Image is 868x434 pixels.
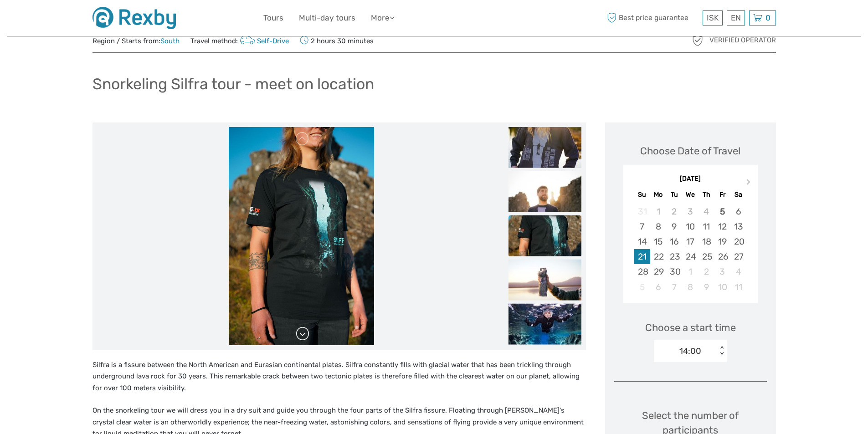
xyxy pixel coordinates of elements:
[190,34,289,47] span: Travel method:
[727,10,745,26] div: EN
[764,13,772,22] span: 0
[508,127,581,168] img: a131a9f22f4b4549ae71f92a96ca4a57_slider_thumbnail.jpeg
[666,189,682,201] div: Tu
[699,249,714,264] div: Choose Thursday, September 25th, 2025
[508,303,581,344] img: b5f8c0766dba4a3da16c55c6d375b8c9_slider_thumbnail.jpeg
[666,204,682,219] div: Not available Tuesday, September 2nd, 2025
[666,249,682,264] div: Choose Tuesday, September 23rd, 2025
[650,264,666,279] div: Choose Monday, September 29th, 2025
[650,189,666,201] div: Mo
[92,36,180,46] span: Region / Starts from:
[650,219,666,234] div: Choose Monday, September 8th, 2025
[682,234,698,249] div: Choose Wednesday, September 17th, 2025
[105,14,116,25] button: Open LiveChat chat widget
[666,264,682,279] div: Choose Tuesday, September 30th, 2025
[714,204,730,219] div: Choose Friday, September 5th, 2025
[709,36,776,45] span: Verified Operator
[263,11,283,25] a: Tours
[666,219,682,234] div: Choose Tuesday, September 9th, 2025
[690,33,705,48] img: verified_operator_grey_128.png
[508,215,581,256] img: 9d63dbc4c7ac4f699b7ba05bb712d1f5_slider_thumbnail.jpeg
[682,280,698,295] div: Choose Wednesday, October 8th, 2025
[650,249,666,264] div: Choose Monday, September 22nd, 2025
[714,280,730,295] div: Choose Friday, October 10th, 2025
[730,234,746,249] div: Choose Saturday, September 20th, 2025
[699,219,714,234] div: Choose Thursday, September 11th, 2025
[730,264,746,279] div: Choose Saturday, October 4th, 2025
[508,171,581,212] img: 0ac00a3f5f864fe2bd1b67bc5994f879_slider_thumbnail.jpeg
[730,249,746,264] div: Choose Saturday, September 27th, 2025
[229,127,375,346] img: 9d63dbc4c7ac4f699b7ba05bb712d1f5_main_slider.jpeg
[682,219,698,234] div: Choose Wednesday, September 10th, 2025
[699,234,714,249] div: Choose Thursday, September 18th, 2025
[650,280,666,295] div: Choose Monday, October 6th, 2025
[13,16,103,23] p: We're away right now. Please check back later!
[682,264,698,279] div: Choose Wednesday, October 1st, 2025
[634,234,650,249] div: Choose Sunday, September 14th, 2025
[742,177,757,191] button: Next Month
[626,204,755,295] div: month 2025-09
[371,11,395,25] a: More
[718,346,726,356] div: < >
[714,264,730,279] div: Choose Friday, October 3rd, 2025
[730,189,746,201] div: Sa
[634,280,650,295] div: Not available Sunday, October 5th, 2025
[650,204,666,219] div: Not available Monday, September 1st, 2025
[645,321,736,335] span: Choose a start time
[299,11,355,25] a: Multi-day tours
[634,264,650,279] div: Choose Sunday, September 28th, 2025
[634,204,650,219] div: Not available Sunday, August 31st, 2025
[682,189,698,201] div: We
[699,189,714,201] div: Th
[634,249,650,264] div: Choose Sunday, September 21st, 2025
[92,359,586,394] p: Silfra is a fissure between the North American and Eurasian continental plates. Silfra constantly...
[714,189,730,201] div: Fr
[634,219,650,234] div: Choose Sunday, September 7th, 2025
[679,345,701,357] div: 14:00
[699,204,714,219] div: Not available Thursday, September 4th, 2025
[714,249,730,264] div: Choose Friday, September 26th, 2025
[730,280,746,295] div: Choose Saturday, October 11th, 2025
[699,264,714,279] div: Choose Thursday, October 2nd, 2025
[730,204,746,219] div: Choose Saturday, September 6th, 2025
[730,219,746,234] div: Choose Saturday, September 13th, 2025
[666,280,682,295] div: Choose Tuesday, October 7th, 2025
[666,234,682,249] div: Choose Tuesday, September 16th, 2025
[707,13,719,22] span: ISK
[300,34,374,47] span: 2 hours 30 minutes
[682,249,698,264] div: Choose Wednesday, September 24th, 2025
[699,280,714,295] div: Choose Thursday, October 9th, 2025
[238,37,289,45] a: Self-Drive
[92,7,176,29] img: 1863-c08d342a-737b-48be-8f5f-9b5986f4104f_logo_small.jpg
[714,234,730,249] div: Choose Friday, September 19th, 2025
[682,204,698,219] div: Not available Wednesday, September 3rd, 2025
[634,189,650,201] div: Su
[623,174,758,184] div: [DATE]
[160,37,180,45] a: South
[508,259,581,300] img: 67f71849f0964753a5fad440b8f2cdae_slider_thumbnail.jpeg
[714,219,730,234] div: Choose Friday, September 12th, 2025
[640,144,740,158] div: Choose Date of Travel
[605,10,700,26] span: Best price guarantee
[650,234,666,249] div: Choose Monday, September 15th, 2025
[92,75,374,93] h1: Snorkeling Silfra tour - meet on location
